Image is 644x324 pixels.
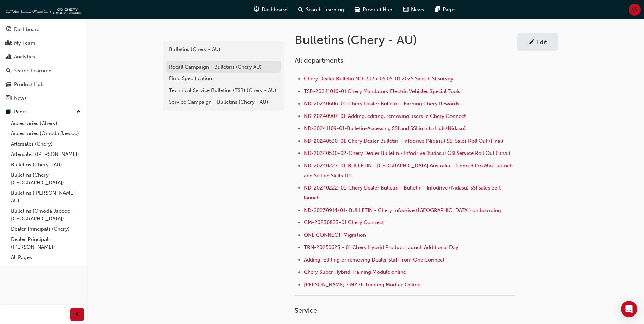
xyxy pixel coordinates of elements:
span: up-icon [76,108,81,116]
a: Dealer Principals (Chery) [8,224,84,234]
div: Open Intercom Messenger [621,301,637,317]
div: Analytics [14,53,35,61]
a: Accessories (Chery) [8,118,84,129]
a: Product Hub [3,78,84,91]
a: Dashboard [3,23,84,36]
a: Recall Campaign - Bulletins (Chery AU) [166,61,281,73]
a: Bulletins (Omoda Jaecoo - [GEOGRAPHIC_DATA]) [8,206,84,224]
a: Edit [517,33,558,51]
a: Analytics [3,51,84,63]
div: Recall Campaign - Bulletins (Chery AU) [169,63,278,71]
a: Chery Super Hybrid Training Module online [304,269,406,275]
div: Product Hub [14,80,44,88]
span: Search Learning [306,6,344,14]
a: ND-20240530-02-Chery Dealer Bulletin - Infodrive (Nidasu) CSI Service Roll Out (Final) [304,150,510,156]
div: News [14,94,27,102]
div: Dashboard [14,25,40,33]
a: ND-20230914-01- BULLETIN - Chery Infodrive ([GEOGRAPHIC_DATA]) on boarding [304,207,501,213]
span: search-icon [298,5,303,14]
a: Bulletins (Chery - AU) [8,160,84,170]
a: CM-20230823-01 Chery Connect [304,219,384,226]
a: search-iconSearch Learning [293,3,349,17]
a: Fluid Specifications [166,73,281,85]
a: Technical Service Bulletins (TSB) (Chery - AU) [166,85,281,96]
span: pencil-icon [529,39,534,46]
span: people-icon [6,40,11,47]
a: Search Learning [3,65,84,77]
img: oneconnect [3,3,81,16]
span: pages-icon [6,109,11,115]
a: car-iconProduct Hub [349,3,398,17]
a: guage-iconDashboard [249,3,293,17]
span: VS [632,6,638,14]
span: News [411,6,424,14]
a: Bulletins (Chery - AU) [166,43,281,55]
span: Product Hub [363,6,392,14]
div: Search Learning [14,67,52,75]
a: ND-20240907-01-Adding, editing, removing users in Chery Connect [304,113,466,119]
span: news-icon [403,5,408,14]
a: ND-20240222-01-Chery Dealer Bulletin - Bulletin - Infodrive (Nidasu) SSI Sales Soft launch [304,185,502,201]
span: search-icon [6,68,11,74]
a: All Pages [8,252,84,263]
a: TSB-20241016-01 Chery Mandatory Electric Vehicles Special Tools [304,88,460,94]
a: ND-20240227-01-BULLETIN - [GEOGRAPHIC_DATA] Australia - Tiggo 8 Pro Max Launch and Selling Skills... [304,163,514,179]
span: news-icon [6,95,11,102]
div: Service Campaign - Bulletins (Chery - AU) [169,98,278,106]
span: guage-icon [6,26,11,33]
span: pages-icon [435,5,440,14]
span: chart-icon [6,54,11,60]
span: Service [295,307,317,314]
a: news-iconNews [398,3,429,17]
a: Service Campaign - Bulletins (Chery - AU) [166,96,281,108]
button: Pages [3,106,84,118]
span: prev-icon [75,310,80,319]
span: guage-icon [254,5,259,14]
div: Fluid Specifications [169,75,278,83]
a: Adding, Editing or removing Dealer Staff from One Connect [304,257,444,263]
a: Accessories (Omoda Jaecoo) [8,128,84,139]
span: All departments [295,57,343,65]
h1: Bulletins (Chery - AU) [295,33,517,48]
button: VS [629,4,641,16]
a: Bulletins (Chery - [GEOGRAPHIC_DATA]) [8,170,84,188]
div: Bulletins (Chery - AU) [169,46,278,53]
div: My Team [14,39,35,47]
div: Pages [14,108,28,116]
a: ONE CONNECT-Migration [304,232,366,238]
span: car-icon [6,82,11,88]
a: Bulletins ([PERSON_NAME] - AU) [8,188,84,206]
a: My Team [3,37,84,50]
span: Pages [443,6,457,14]
span: Dashboard [262,6,288,14]
div: Edit [537,39,547,46]
span: ND-20241109-01-Bulletin-Accessing SSI and SSI in Info Hub (Nidasu) [304,125,466,131]
span: car-icon [355,5,360,14]
a: TRN-20250623 - 01 Chery Hybrid Product Launch Additional Day [304,244,458,250]
button: DashboardMy TeamAnalyticsSearch LearningProduct HubNews [3,22,84,106]
div: Technical Service Bulletins (TSB) (Chery - AU) [169,87,278,94]
a: Aftersales ([PERSON_NAME]) [8,149,84,160]
a: ND-20240606-01-Chery Dealer Bulletin - Earning Chery Rewards [304,101,459,107]
span: ND-20240530-01-Chery Dealer Bulletin - Infodrive (Nidasu) SSI Sales Roll Out (Final) [304,138,503,144]
a: [PERSON_NAME] 7 MY26 Training Module Online [304,282,420,288]
a: News [3,92,84,105]
a: pages-iconPages [429,3,462,17]
a: Chery Dealer Bulletin ND-2025-05.05-01 2025 Sales CSI Survey [304,76,453,82]
a: Dealer Principals ([PERSON_NAME]) [8,234,84,252]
